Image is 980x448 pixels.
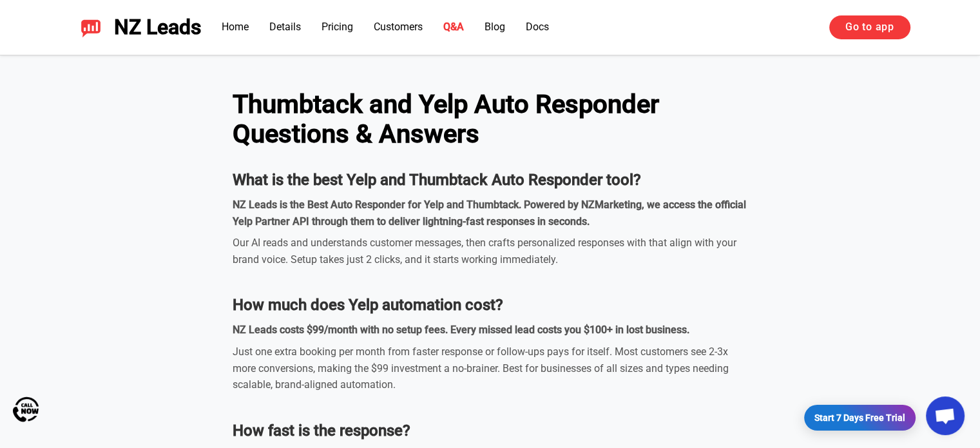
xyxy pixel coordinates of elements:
dt: How much does Yelp automation cost? [233,293,748,317]
img: Call Now [13,396,39,422]
a: Home [222,21,249,33]
a: Start 7 Days Free Trial [804,405,916,431]
img: NZ Leads logo [81,17,101,37]
a: Details [269,21,301,33]
dt: What is the best Yelp and Thumbtack Auto Responder tool? [233,168,748,191]
a: Q&A [443,21,464,33]
div: Just one extra booking per month from faster response or follow-ups pays for itself. Most custome... [233,344,748,393]
div: Open chat [926,396,965,435]
a: Blog [485,21,505,33]
strong: NZ Leads is the Best Auto Responder for Yelp and Thumbtack. Powered by NZMarketing, we access the... [233,199,746,228]
a: Go to app [829,15,910,39]
a: Docs [526,21,549,33]
h2: Thumbtack and Yelp Auto Responder Questions & Answers [233,90,748,149]
a: Pricing [322,21,353,33]
dt: How fast is the response? [233,419,748,442]
strong: NZ Leads costs $99/month with no setup fees. Every missed lead costs you $100+ in lost business. [233,324,689,336]
span: NZ Leads [114,15,201,39]
div: Our AI reads and understands customer messages, then crafts personalized responses with that alig... [233,235,748,268]
a: Customers [374,21,423,33]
